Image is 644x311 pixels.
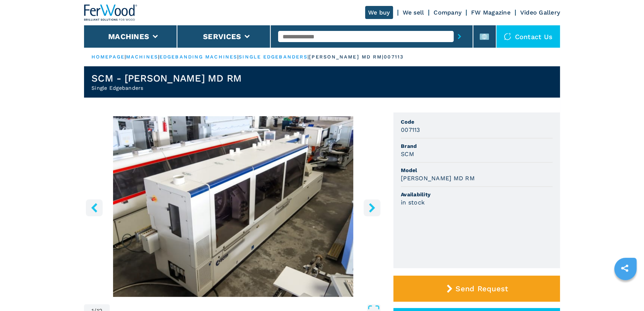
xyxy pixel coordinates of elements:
div: Contact us [496,25,560,48]
h3: 007113 [401,126,420,134]
a: single edgebanders [239,54,307,60]
a: Video Gallery [520,9,560,16]
a: edgebanding machines [160,54,237,60]
img: Ferwood [84,4,138,21]
span: Model [401,166,553,174]
a: HOMEPAGE [91,54,125,60]
span: Code [401,118,553,126]
h3: in stock [401,198,425,207]
button: Send Request [393,276,560,302]
button: left-button [86,199,103,216]
span: Brand [401,142,553,150]
button: Services [203,32,241,41]
a: machines [126,54,158,60]
a: We buy [365,6,393,19]
span: | [307,54,309,60]
h3: [PERSON_NAME] MD RM [401,174,475,183]
iframe: Chat [612,277,638,305]
button: submit-button [454,28,465,45]
a: We sell [403,9,424,16]
h1: SCM - [PERSON_NAME] MD RM [91,72,242,84]
h3: SCM [401,150,414,158]
div: Go to Slide 1 [84,116,382,297]
button: right-button [364,199,380,216]
span: | [237,54,239,60]
a: Company [434,9,461,16]
p: [PERSON_NAME] md rm | [309,54,384,60]
span: | [158,54,160,60]
img: Contact us [504,33,511,40]
a: FW Magazine [471,9,511,16]
a: sharethis [615,259,634,277]
span: Send Request [455,284,508,293]
span: | [125,54,126,60]
p: 007113 [384,54,404,60]
span: Availability [401,191,553,198]
h2: Single Edgebanders [91,84,242,92]
button: Machines [108,32,149,41]
img: Single Edgebanders SCM STEFANI MD RM [84,116,382,297]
